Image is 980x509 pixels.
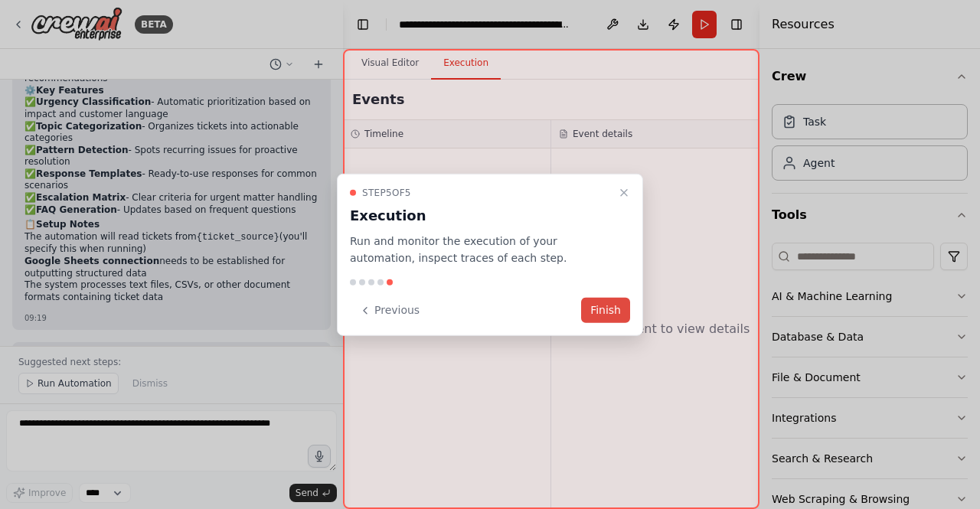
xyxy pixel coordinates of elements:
[615,183,633,201] button: Close walkthrough
[352,14,374,35] button: Hide left sidebar
[581,298,630,323] button: Finish
[350,232,612,267] p: Run and monitor the execution of your automation, inspect traces of each step.
[350,204,612,226] h3: Execution
[362,186,411,198] span: Step 5 of 5
[350,298,429,323] button: Previous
